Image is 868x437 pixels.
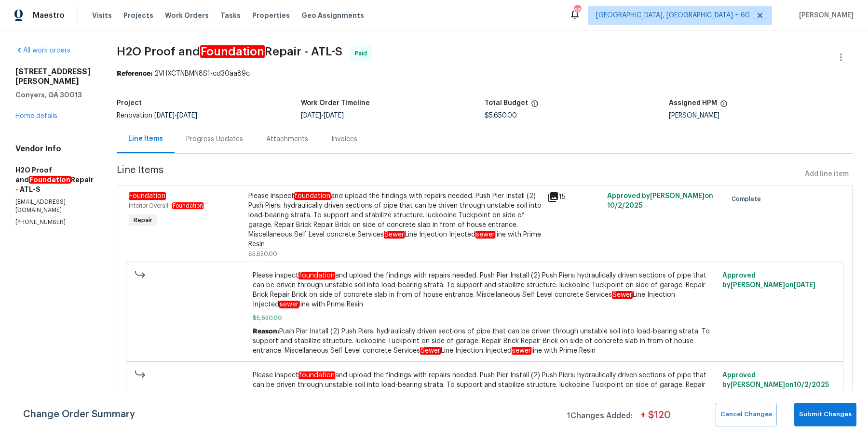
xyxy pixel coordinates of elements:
[567,407,633,426] span: 1 Changes Added:
[720,409,772,420] span: Cancel Changes
[301,100,370,106] h5: Work Order Timeline
[485,112,517,119] span: $5,650.00
[722,372,829,388] span: Approved by [PERSON_NAME] on
[266,134,308,144] div: Attachments
[123,11,153,20] span: Projects
[547,191,601,203] div: 15
[669,112,853,119] div: [PERSON_NAME]
[384,231,405,238] em: Sewer
[301,11,364,20] span: Geo Assignments
[117,165,801,183] span: Line Items
[117,100,142,106] h5: Project
[248,251,277,257] span: $5,650.00
[279,301,299,308] em: sewer
[355,49,371,58] span: Paid
[15,165,94,194] h5: H2O Proof and Repair - ATL-S
[794,382,829,388] span: 10/2/2025
[186,134,243,144] div: Progress Updates
[607,202,642,209] span: 10/2/2025
[324,112,344,119] span: [DATE]
[200,45,265,58] em: Foundation
[23,403,135,426] span: Change Order Summary
[331,134,357,144] div: Invoices
[15,198,94,214] p: [EMAIL_ADDRESS][DOMAIN_NAME]
[117,112,197,119] span: Renovation
[15,67,94,86] h2: [STREET_ADDRESS][PERSON_NAME]
[253,371,717,409] span: Please inspect and upload the findings with repairs needed. Push Pier Install (2) Push Piers: hyd...
[298,272,335,279] em: foundation
[15,90,94,100] h5: Conyers, GA 30013
[799,409,852,420] span: Submit Changes
[531,100,539,112] span: The total cost of line items that have been proposed by Opendoor. This sum includes line items th...
[172,202,203,209] em: Foundation
[512,347,531,355] em: sewer
[420,347,441,355] em: Sewer
[128,134,163,144] div: Line Items
[117,70,152,77] b: Reference:
[154,112,175,119] span: [DATE]
[220,12,241,19] span: Tasks
[475,231,495,238] em: sewer
[165,11,209,20] span: Work Orders
[640,411,671,426] span: + $ 120
[294,192,331,200] em: foundation
[612,291,633,299] em: Sewer
[485,100,528,106] h5: Total Budget
[33,11,65,20] span: Maestro
[129,203,203,209] span: Interior Overall -
[301,112,344,119] span: -
[607,193,713,209] span: Approved by [PERSON_NAME] on
[130,215,156,225] span: Repair
[253,271,717,309] span: Please inspect and upload the findings with repairs needed. Push Pier Install (2) Push Piers: hyd...
[248,191,542,249] div: Please inspect and upload the findings with repairs needed. Push Pier Install (2) Push Piers: hyd...
[794,282,815,289] span: [DATE]
[301,112,321,119] span: [DATE]
[720,100,728,112] span: The hpm assigned to this work order.
[669,100,717,106] h5: Assigned HPM
[29,176,71,184] em: Foundation
[574,6,581,15] div: 699
[15,144,94,154] h4: Vendor Info
[298,371,335,379] em: foundation
[177,112,197,119] span: [DATE]
[716,403,777,426] button: Cancel Changes
[117,69,853,79] div: 2VHXCTNBMN8S1-cd30aa89c
[253,313,717,323] span: $5,550.00
[15,113,57,119] a: Home details
[795,11,854,20] span: [PERSON_NAME]
[15,47,70,54] a: All work orders
[732,194,765,204] span: Complete
[253,328,710,355] span: Push Pier Install (2) Push Piers: hydraulically driven sections of pipe that can be driven throug...
[252,11,290,20] span: Properties
[596,11,750,20] span: [GEOGRAPHIC_DATA], [GEOGRAPHIC_DATA] + 60
[15,218,94,226] p: [PHONE_NUMBER]
[129,192,166,200] em: Foundation
[92,11,112,20] span: Visits
[253,328,279,335] span: Reason:
[154,112,197,119] span: -
[722,272,815,289] span: Approved by [PERSON_NAME] on
[117,46,342,57] span: H2O Proof and Repair - ATL-S
[794,403,856,426] button: Submit Changes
